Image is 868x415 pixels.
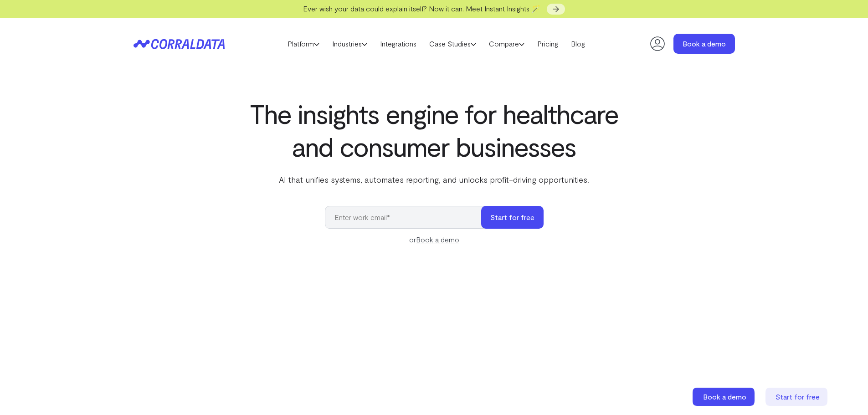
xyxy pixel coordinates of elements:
p: AI that unifies systems, automates reporting, and unlocks profit-driving opportunities. [248,174,620,185]
a: Compare [483,37,531,51]
a: Book a demo [673,34,735,54]
h1: The insights engine for healthcare and consumer businesses [248,97,620,163]
a: Integrations [374,37,423,51]
a: Industries [326,37,374,51]
a: Pricing [531,37,565,51]
a: Book a demo [693,388,756,406]
a: Platform [281,37,326,51]
a: Case Studies [423,37,483,51]
input: Enter work email* [325,206,490,229]
button: Start for free [481,206,544,229]
a: Blog [565,37,591,51]
a: Start for free [765,388,829,406]
span: Book a demo [703,392,746,401]
a: Book a demo [416,235,459,244]
div: or [325,234,544,245]
span: Start for free [776,392,820,401]
span: Ever wish your data could explain itself? Now it can. Meet Instant Insights 🪄 [303,4,540,13]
